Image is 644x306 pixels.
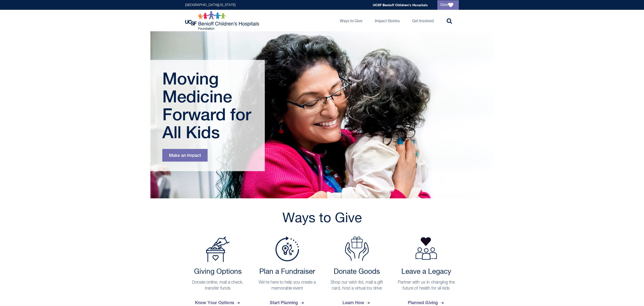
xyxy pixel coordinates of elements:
[371,10,404,31] a: Impact Stories
[396,280,457,291] p: Partner with us in changing the future of health for all kids
[185,3,235,7] a: [GEOGRAPHIC_DATA][US_STATE]
[437,0,459,10] a: Give
[373,3,428,7] a: UCSF Benioff Children's Hospitals
[206,237,230,262] img: Payment Options
[345,237,369,261] img: Donate Goods
[185,210,459,227] h2: Ways to Give
[396,268,457,276] h2: Leave a Legacy
[408,10,437,31] a: Get Involved
[327,280,387,291] p: Shop our wish list, mail a gift card, host a virtual toy drive
[257,280,318,291] p: We're here to help you create a memorable event
[257,268,318,276] h2: Plan a Fundraiser
[185,11,260,30] img: Logo for UCSF Benioff Children's Hospitals Foundation
[188,268,248,276] h2: Giving Options
[162,69,254,141] h1: Moving Medicine Forward for All Kids
[275,237,299,261] img: Plan a Fundraiser
[188,280,248,291] p: Donate online, mail a check, transfer funds
[327,268,387,276] h2: Donate Goods
[336,10,366,31] a: Ways to Give
[162,149,208,162] a: Make an Impact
